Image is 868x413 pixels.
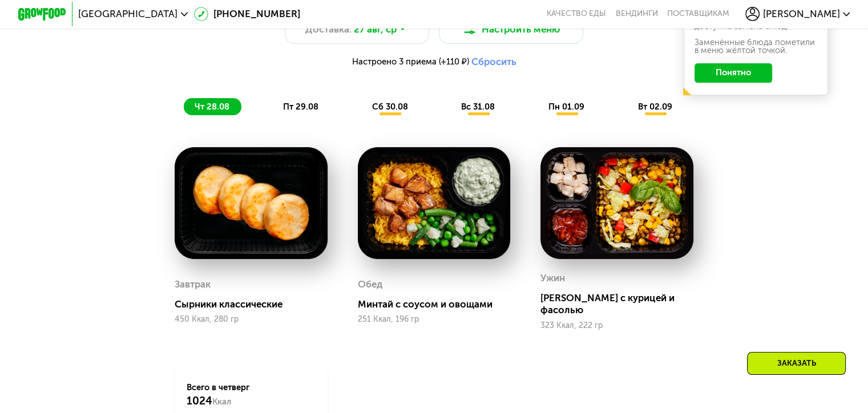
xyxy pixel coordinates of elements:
[540,321,693,330] div: 323 Ккал, 222 гр
[354,22,397,37] span: 27 авг, ср
[187,394,212,407] span: 1024
[358,298,520,310] div: Минтай с соусом и овощами
[695,38,818,55] div: Заменённые блюда пометили в меню жёлтой точкой.
[540,292,703,316] div: [PERSON_NAME] с курицей и фасолью
[175,315,328,324] div: 450 Ккал, 280 гр
[175,298,337,310] div: Сырники классические
[187,382,315,408] div: Всего в четверг
[439,15,584,44] button: Настроить меню
[358,276,382,294] div: Обед
[471,56,516,68] button: Сбросить
[283,102,318,112] span: пт 29.08
[695,14,818,31] div: В даты, выделенные желтым, доступна замена блюд.
[540,269,565,288] div: Ужин
[548,102,584,112] span: пн 01.09
[195,102,229,112] span: чт 28.08
[762,9,839,19] span: [PERSON_NAME]
[78,9,177,19] span: [GEOGRAPHIC_DATA]
[461,102,495,112] span: вс 31.08
[372,102,408,112] span: сб 30.08
[305,22,352,37] span: Доставка:
[547,9,606,19] a: Качество еды
[747,352,846,375] div: Заказать
[194,7,300,21] a: [PHONE_NUMBER]
[615,9,657,19] a: Вендинги
[352,58,469,66] span: Настроено 3 приема (+110 ₽)
[175,276,211,294] div: Завтрак
[212,396,231,407] span: Ккал
[667,9,729,19] div: поставщикам
[638,102,672,112] span: вт 02.09
[358,315,511,324] div: 251 Ккал, 196 гр
[695,63,772,83] button: Понятно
